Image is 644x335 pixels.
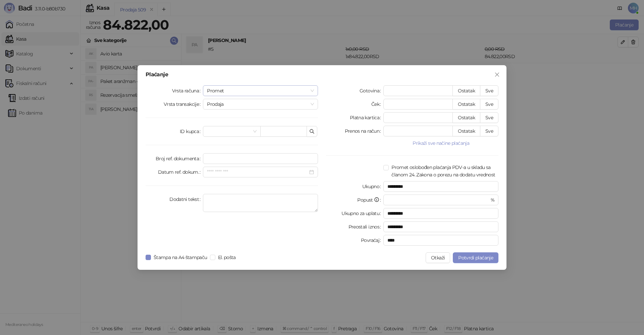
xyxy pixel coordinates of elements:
[383,139,498,147] button: Prikaži sve načine plaćanja
[345,126,384,136] label: Prenos na račun
[172,85,203,96] label: Vrsta računa
[360,85,383,96] label: Gotovina
[389,164,498,178] span: Promet oslobođen plaćanja PDV-a u skladu sa članom 24. Zakona o porezu na dodatu vrednost
[151,254,210,261] span: Štampa na A4 štampaču
[207,86,314,96] span: Promet
[158,167,203,177] label: Datum ref. dokum.
[215,254,238,261] span: El. pošta
[480,126,498,136] button: Sve
[362,181,384,192] label: Ukupno
[480,99,498,110] button: Sve
[452,99,480,110] button: Ostatak
[452,112,480,123] button: Ostatak
[207,99,314,109] span: Prodaja
[458,255,493,261] span: Potvrdi plaćanje
[371,99,383,110] label: Ček
[348,221,384,232] label: Preostali iznos
[452,85,480,96] button: Ostatak
[341,208,383,219] label: Ukupno za uplatu
[203,153,318,164] input: Broj ref. dokumenta
[203,194,318,212] textarea: Dodatni tekst
[357,195,383,205] label: Popust
[426,252,450,263] button: Otkaži
[387,195,489,205] input: Popust
[164,99,203,110] label: Vrsta transakcije
[492,69,502,80] button: Close
[480,112,498,123] button: Sve
[361,235,383,246] label: Povraćaj
[494,72,500,77] span: close
[480,85,498,96] button: Sve
[180,126,203,137] label: ID kupca
[453,252,498,263] button: Potvrdi plaćanje
[207,168,308,176] input: Datum ref. dokum.
[492,72,502,77] span: Zatvori
[452,126,480,136] button: Ostatak
[169,194,203,205] label: Dodatni tekst
[350,112,383,123] label: Platna kartica
[156,153,203,164] label: Broj ref. dokumenta
[146,72,498,77] div: Plaćanje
